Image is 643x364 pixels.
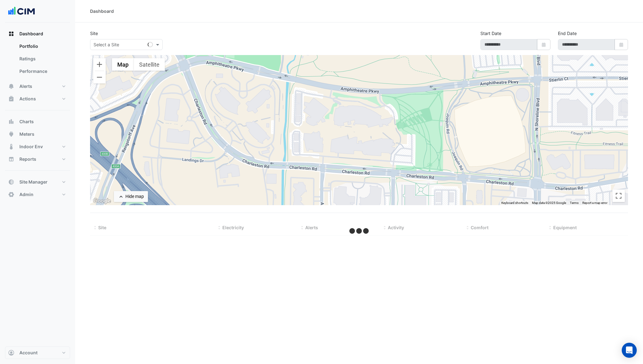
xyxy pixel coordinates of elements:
span: Site Manager [19,179,48,185]
a: Terms (opens in new tab) [570,201,579,205]
span: Site [98,225,106,230]
button: Show street map [112,58,134,71]
button: Hide map [114,191,148,202]
button: Admin [5,188,70,201]
button: Charts [5,115,70,128]
app-icon: Charts [8,119,14,125]
app-icon: Actions [8,96,14,102]
span: Comfort [471,225,489,230]
span: Reports [19,156,36,162]
app-icon: Alerts [8,83,14,89]
button: Reports [5,153,70,165]
span: Alerts [305,225,318,230]
div: Dashboard [90,8,114,14]
button: Meters [5,128,70,140]
a: Report a map error [582,201,607,205]
span: Activity [388,225,404,230]
span: Meters [19,131,34,137]
img: Company Logo [8,5,36,18]
a: Performance [14,65,70,78]
div: Hide map [125,193,144,200]
span: Indoor Env [19,144,43,150]
span: Map data ©2025 Google [532,201,566,205]
label: Start Date [480,30,501,37]
label: Site [90,30,98,37]
a: Portfolio [14,40,70,53]
span: Admin [19,191,33,198]
img: Google [92,197,112,205]
app-icon: Dashboard [8,31,14,37]
button: Account [5,346,70,359]
span: Equipment [553,225,577,230]
app-icon: Meters [8,131,14,137]
a: Ratings [14,53,70,65]
span: Account [19,350,38,356]
button: Toggle fullscreen view [612,190,625,202]
button: Keyboard shortcuts [501,201,528,205]
button: Show satellite imagery [134,58,165,71]
button: Dashboard [5,28,70,40]
button: Actions [5,93,70,105]
span: Alerts [19,83,32,89]
button: Indoor Env [5,140,70,153]
a: Open this area in Google Maps (opens a new window) [92,197,112,205]
app-icon: Reports [8,156,14,162]
app-icon: Admin [8,191,14,198]
span: Charts [19,119,34,125]
div: Dashboard [5,40,70,80]
button: Alerts [5,80,70,93]
app-icon: Indoor Env [8,144,14,150]
div: Open Intercom Messenger [622,343,637,358]
button: Zoom out [93,71,106,83]
button: Zoom in [93,58,106,71]
span: Dashboard [19,31,43,37]
label: End Date [558,30,577,37]
span: Actions [19,96,36,102]
button: Site Manager [5,176,70,188]
span: Electricity [222,225,244,230]
app-icon: Site Manager [8,179,14,185]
